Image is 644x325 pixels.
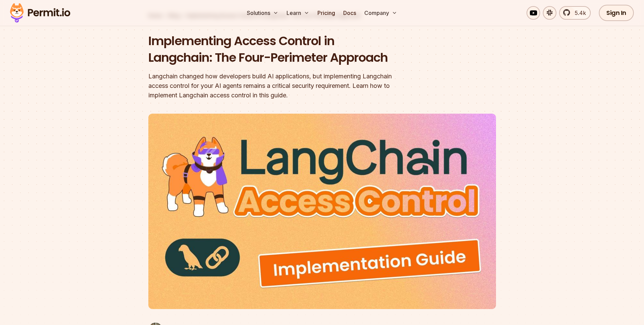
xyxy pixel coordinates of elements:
[341,6,359,20] a: Docs
[148,72,409,100] div: Langchain changed how developers build AI applications, but implementing Langchain access control...
[599,5,634,21] a: Sign In
[362,6,400,20] button: Company
[284,6,312,20] button: Learn
[559,6,591,20] a: 5.4k
[148,114,496,309] img: Implementing Access Control in Langchain: The Four-Perimeter Approach
[315,6,338,20] a: Pricing
[148,33,409,66] h1: Implementing Access Control in Langchain: The Four-Perimeter Approach
[244,6,281,20] button: Solutions
[7,1,73,24] img: Permit logo
[571,9,586,17] span: 5.4k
